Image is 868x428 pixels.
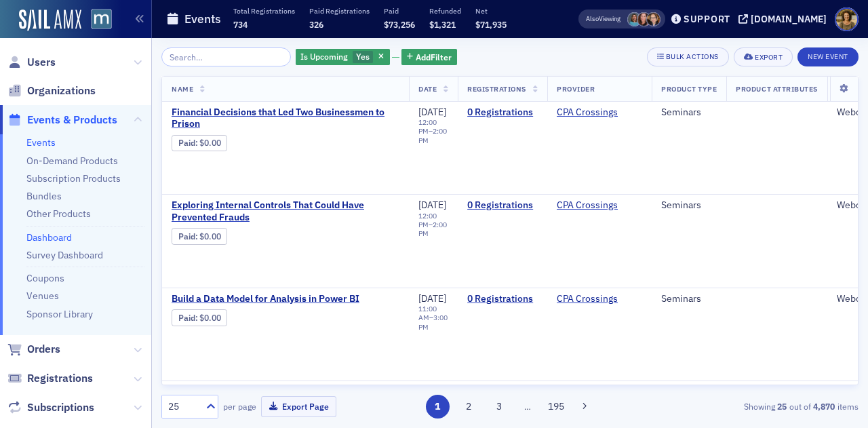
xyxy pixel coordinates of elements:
[467,106,538,119] a: 0 Registrations
[467,84,526,94] span: Registrations
[418,211,437,229] time: 12:00 PM
[199,138,221,148] span: $0.00
[738,14,831,24] button: [DOMAIN_NAME]
[418,292,446,305] span: [DATE]
[557,106,642,119] span: CPA Crossings
[178,138,195,148] a: Paid
[797,50,859,62] a: New Event
[384,6,415,16] p: Paid
[261,396,336,417] button: Export Page
[184,11,221,27] h1: Events
[647,47,729,66] button: Bulk Actions
[557,84,595,94] span: Provider
[488,395,511,419] button: 3
[356,51,370,62] span: Yes
[475,19,507,30] span: $71,935
[418,106,446,118] span: [DATE]
[467,199,538,212] a: 0 Registrations
[811,400,837,412] strong: 4,870
[296,49,390,66] div: Yes
[557,199,618,212] a: CPA Crossings
[418,118,448,144] div: –
[429,6,461,16] p: Refunded
[27,342,60,357] span: Orders
[401,49,457,66] button: AddFilter
[627,12,642,26] span: Margaret DeRoose
[418,117,437,136] time: 12:00 PM
[418,84,437,94] span: Date
[661,199,717,212] div: Seminars
[666,53,719,60] div: Bulk Actions
[661,106,717,119] div: Seminars
[309,6,370,16] p: Paid Registrations
[309,19,323,30] span: 326
[26,172,121,184] a: Subscription Products
[178,138,199,148] span: :
[7,55,56,70] a: Users
[178,231,195,241] a: Paid
[426,395,450,419] button: 1
[557,106,618,119] a: CPA Crossings
[797,47,859,66] button: New Event
[172,293,399,305] a: Build a Data Model for Analysis in Power BI
[81,9,112,32] a: View Homepage
[751,13,827,25] div: [DOMAIN_NAME]
[27,113,117,128] span: Events & Products
[418,212,448,238] div: –
[418,313,448,331] time: 3:00 PM
[646,12,660,26] span: Michelle Brown
[172,199,399,223] a: Exploring Internal Controls That Could Have Prevented Frauds
[557,199,642,212] span: CPA Crossings
[19,9,81,31] img: SailAMX
[684,13,730,25] div: Support
[418,126,447,144] time: 2:00 PM
[178,231,199,241] span: :
[545,395,568,419] button: 195
[661,84,717,94] span: Product Type
[7,83,96,98] a: Organizations
[557,293,618,305] a: CPA Crossings
[775,400,789,412] strong: 25
[586,14,620,24] span: Viewing
[518,400,537,412] span: …
[637,12,651,26] span: Natalie Antonakas
[7,113,117,128] a: Events & Products
[456,395,480,419] button: 2
[418,304,437,322] time: 11:00 AM
[7,371,93,386] a: Registrations
[172,135,227,151] div: Paid: 0 - $0
[475,6,507,16] p: Net
[467,293,538,305] a: 0 Registrations
[26,308,93,320] a: Sponsor Library
[27,55,56,70] span: Users
[178,313,195,323] a: Paid
[418,305,448,331] div: –
[26,155,118,167] a: On-Demand Products
[172,84,193,94] span: Name
[26,272,64,284] a: Coupons
[7,400,94,415] a: Subscriptions
[429,19,456,30] span: $1,321
[384,19,415,30] span: $73,256
[27,371,93,386] span: Registrations
[199,313,221,323] span: $0.00
[223,400,256,412] label: per page
[661,293,717,305] div: Seminars
[91,9,112,30] img: SailAMX
[418,199,446,211] span: [DATE]
[172,106,399,130] a: Financial Decisions that Led Two Businessmen to Prison
[172,228,227,244] div: Paid: 0 - $0
[26,249,103,261] a: Survey Dashboard
[557,293,642,305] span: CPA Crossings
[27,83,96,98] span: Organizations
[27,400,94,415] span: Subscriptions
[418,220,447,238] time: 2:00 PM
[172,309,227,326] div: Paid: 0 - $0
[7,342,60,357] a: Orders
[26,136,56,149] a: Events
[168,400,198,414] div: 25
[26,231,72,244] a: Dashboard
